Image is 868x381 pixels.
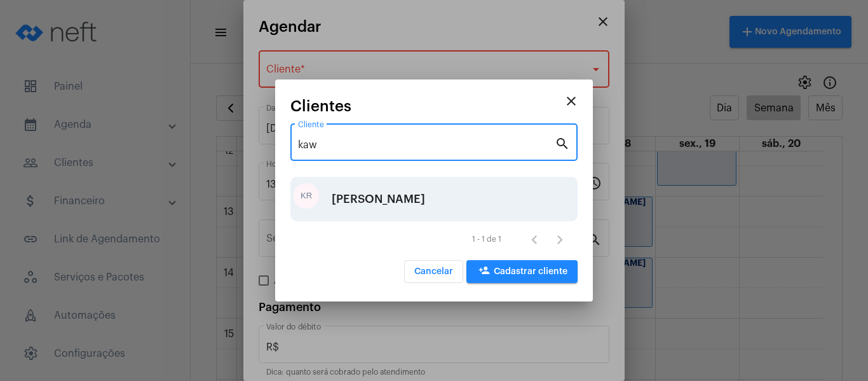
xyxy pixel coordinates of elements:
div: [PERSON_NAME] [332,180,425,218]
button: Próxima página [547,226,573,252]
mat-icon: person_add [477,265,492,280]
mat-icon: close [564,94,579,109]
mat-icon: search [555,135,570,151]
button: Página anterior [522,226,547,252]
div: KR [294,183,319,209]
div: 1 - 1 de 1 [472,235,501,244]
input: Pesquisar cliente [298,139,555,151]
span: Clientes [290,98,351,114]
span: Cadastrar cliente [477,267,567,276]
span: Cancelar [414,267,453,276]
button: Cancelar [404,260,463,283]
button: Cadastrar cliente [466,260,578,283]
